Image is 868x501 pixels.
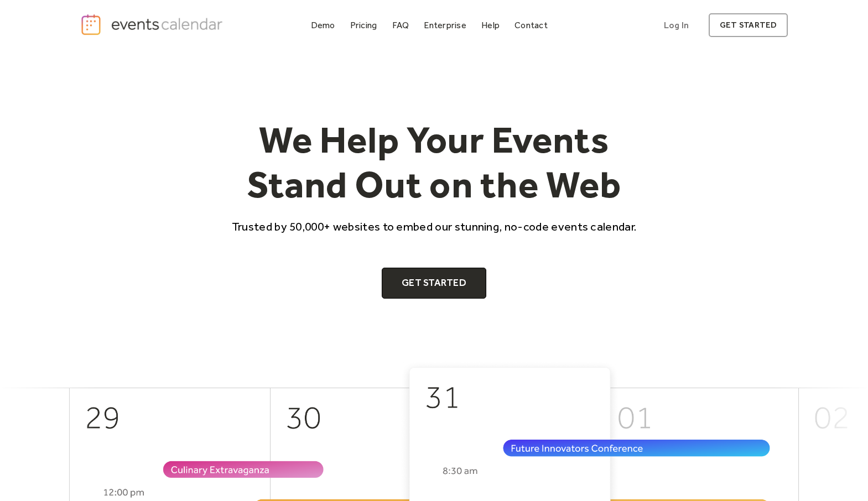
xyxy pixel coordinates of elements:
[222,218,647,234] p: Trusted by 50,000+ websites to embed our stunning, no-code events calendar.
[424,22,466,28] div: Enterprise
[306,18,340,33] a: Demo
[477,18,504,33] a: Help
[311,22,335,28] div: Demo
[481,22,500,28] div: Help
[653,13,700,37] a: Log In
[350,22,377,28] div: Pricing
[419,18,470,33] a: Enterprise
[392,22,409,28] div: FAQ
[388,18,414,33] a: FAQ
[382,268,486,299] a: Get Started
[514,22,548,28] div: Contact
[222,117,647,207] h1: We Help Your Events Stand Out on the Web
[709,13,788,37] a: get started
[346,18,382,33] a: Pricing
[510,18,552,33] a: Contact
